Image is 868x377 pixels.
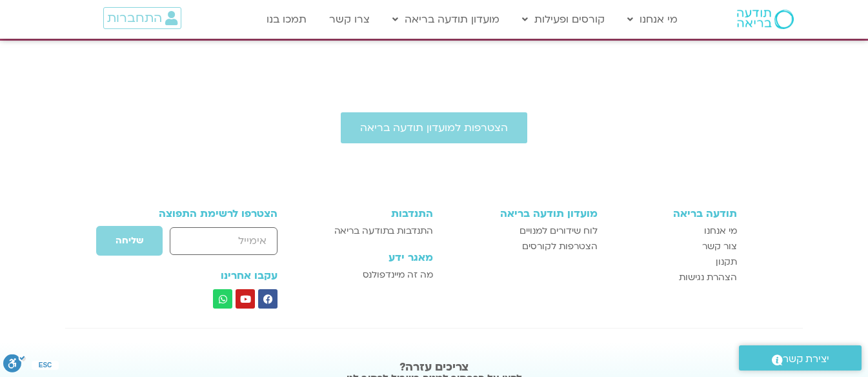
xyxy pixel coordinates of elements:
[170,227,278,255] input: אימייל
[716,254,737,270] span: תקנון
[313,223,432,239] a: התנדבות בתודעה בריאה
[132,270,278,281] h3: עקבו אחרינו
[103,7,181,29] a: התחברות
[702,239,737,254] span: צור קשר
[783,351,829,368] span: יצירת קשר
[313,252,432,263] h3: מאגר ידע
[260,7,313,32] a: תמכו בנו
[132,225,278,263] form: טופס חדש
[313,208,432,219] h3: התנדבות
[341,112,527,143] a: הצטרפות למועדון תודעה בריאה
[446,239,598,254] a: הצטרפות לקורסים
[98,361,770,374] h2: צריכים עזרה?
[737,10,794,29] img: תודעה בריאה
[611,208,737,219] h3: תודעה בריאה
[363,267,433,283] span: מה זה מיינדפולנס
[96,225,163,256] button: שליחה
[621,7,684,32] a: מי אנחנו
[313,267,432,283] a: מה זה מיינדפולנס
[132,208,278,219] h3: הצטרפו לרשימת התפוצה
[611,270,737,285] a: הצהרת נגישות
[323,7,376,32] a: צרו קשר
[334,223,433,239] span: התנדבות בתודעה בריאה
[611,254,737,270] a: תקנון
[611,223,737,239] a: מי אנחנו
[116,236,143,246] span: שליחה
[386,7,506,32] a: מועדון תודעה בריאה
[360,122,508,134] span: הצטרפות למועדון תודעה בריאה
[520,223,598,239] span: לוח שידורים למנויים
[739,345,862,371] a: יצירת קשר
[679,270,737,285] span: הצהרת נגישות
[611,239,737,254] a: צור קשר
[522,239,598,254] span: הצטרפות לקורסים
[446,223,598,239] a: לוח שידורים למנויים
[704,223,737,239] span: מי אנחנו
[516,7,611,32] a: קורסים ופעילות
[446,208,598,219] h3: מועדון תודעה בריאה
[107,11,162,25] span: התחברות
